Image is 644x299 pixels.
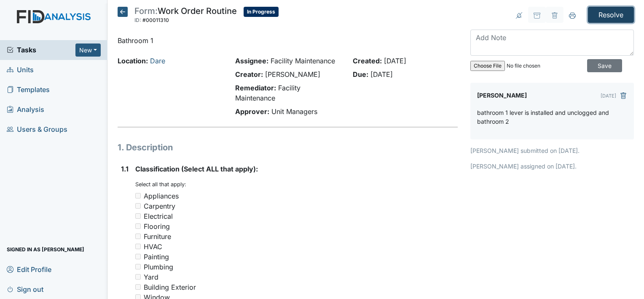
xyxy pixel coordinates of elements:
span: Unit Managers [271,107,317,116]
input: Furniture [135,234,141,239]
div: Carpentry [144,201,175,211]
input: Plumbing [135,264,141,269]
span: Analysis [7,103,44,116]
div: HVAC [144,242,162,252]
span: Facility Maintenance [271,57,335,65]
a: Dare [150,57,165,65]
div: Electrical [144,211,173,221]
input: HVAC [135,244,141,249]
input: Save [587,59,622,72]
label: 1.1 [121,164,129,174]
span: Signed in as [PERSON_NAME] [7,243,84,256]
div: Plumbing [144,262,173,272]
strong: Due: [353,70,368,79]
strong: Location: [118,57,148,65]
input: Flooring [135,223,141,229]
strong: Created: [353,57,382,65]
p: bathroom 1 lever is installed and unclogged and bathroom 2 [477,108,627,126]
span: ID: [134,17,141,23]
p: Bathroom 1 [118,35,458,46]
p: [PERSON_NAME] assigned on [DATE]. [470,162,634,171]
small: Select all that apply: [135,181,186,188]
input: Appliances [135,193,141,198]
strong: Creator: [235,70,263,79]
span: Form: [134,6,158,16]
strong: Remediator: [235,84,276,92]
span: In Progress [244,7,279,17]
div: Painting [144,252,169,262]
div: Appliances [144,191,179,201]
a: Tasks [7,45,75,55]
h1: 1. Description [118,141,458,154]
input: Building Exterior [135,284,141,290]
span: [DATE] [384,57,406,65]
input: Carpentry [135,203,141,209]
input: Painting [135,254,141,259]
span: Classification (Select ALL that apply): [135,165,258,173]
strong: Approver: [235,107,269,116]
input: Yard [135,274,141,280]
span: [PERSON_NAME] [265,70,320,79]
span: [DATE] [370,70,393,79]
strong: Assignee: [235,57,268,65]
div: Yard [144,272,158,282]
button: New [75,43,101,57]
div: Flooring [144,221,170,231]
span: Edit Profile [7,263,51,276]
p: [PERSON_NAME] submitted on [DATE]. [470,146,634,155]
span: Units [7,63,34,76]
label: [PERSON_NAME] [477,90,527,101]
span: #00011310 [142,17,169,23]
span: Templates [7,83,50,96]
div: Building Exterior [144,282,196,292]
div: Work Order Routine [134,7,237,25]
input: Resolve [588,7,634,23]
span: Sign out [7,283,43,296]
div: Furniture [144,231,171,242]
input: Electrical [135,213,141,219]
span: Users & Groups [7,123,67,136]
small: [DATE] [601,93,616,99]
